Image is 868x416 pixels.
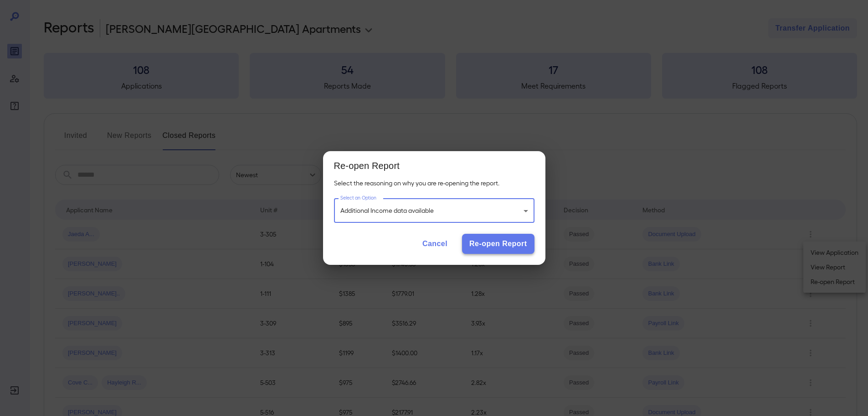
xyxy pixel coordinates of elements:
[334,199,534,223] div: Additional Income data available
[334,179,534,188] p: Select the reasoning on why you are re-opening the report.
[415,234,455,254] button: Cancel
[340,195,376,201] label: Select an Option
[323,151,545,179] h2: Re-open Report
[462,234,534,254] button: Re-open Report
